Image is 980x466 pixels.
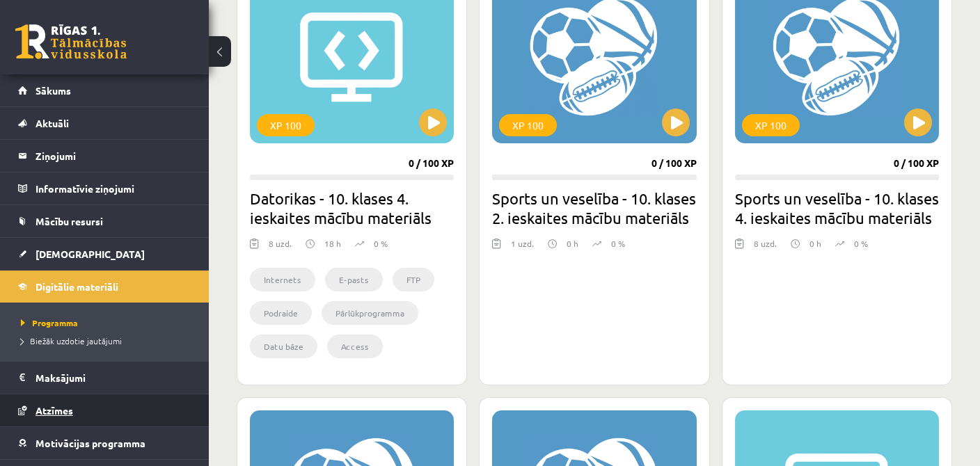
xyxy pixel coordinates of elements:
[35,437,145,449] span: Motivācijas programma
[18,74,191,106] a: Sākums
[18,427,191,459] a: Motivācijas programma
[492,188,696,227] h2: Sports un veselība - 10. klases 2. ieskaites mācību materiāls
[18,394,191,426] a: Atzīmes
[327,335,383,358] li: Access
[18,107,191,139] a: Aktuāli
[18,238,191,270] a: [DEMOGRAPHIC_DATA]
[18,362,191,394] a: Maksājumi
[250,268,315,291] li: Internets
[250,335,317,358] li: Datu bāze
[35,117,69,129] span: Aktuāli
[21,316,195,329] a: Programma
[374,237,388,250] p: 0 %
[35,140,191,172] legend: Ziņojumi
[35,280,118,293] span: Digitālie materiāli
[322,301,418,325] li: Pārlūkprogramma
[15,24,127,59] a: Rīgas 1. Tālmācības vidusskola
[18,271,191,303] a: Digitālie materiāli
[21,335,195,347] a: Biežāk uzdotie jautājumi
[35,404,73,417] span: Atzīmes
[854,237,868,250] p: 0 %
[754,237,777,258] div: 8 uzd.
[567,237,578,250] p: 0 h
[393,268,434,291] li: FTP
[250,301,312,325] li: Podraide
[269,237,292,258] div: 8 uzd.
[21,335,122,346] span: Biežāk uzdotie jautājumi
[21,317,78,328] span: Programma
[18,205,191,237] a: Mācību resursi
[809,237,821,250] p: 0 h
[257,114,315,136] div: XP 100
[35,248,145,260] span: [DEMOGRAPHIC_DATA]
[742,114,800,136] div: XP 100
[735,188,939,227] h2: Sports un veselība - 10. klases 4. ieskaites mācību materiāls
[250,188,454,227] h2: Datorikas - 10. klases 4. ieskaites mācību materiāls
[35,84,71,97] span: Sākums
[324,237,341,250] p: 18 h
[325,268,383,291] li: E-pasts
[18,140,191,172] a: Ziņojumi
[499,114,557,136] div: XP 100
[511,237,534,258] div: 1 uzd.
[611,237,625,250] p: 0 %
[35,172,191,204] legend: Informatīvie ziņojumi
[35,362,191,394] legend: Maksājumi
[18,172,191,204] a: Informatīvie ziņojumi
[35,215,103,227] span: Mācību resursi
